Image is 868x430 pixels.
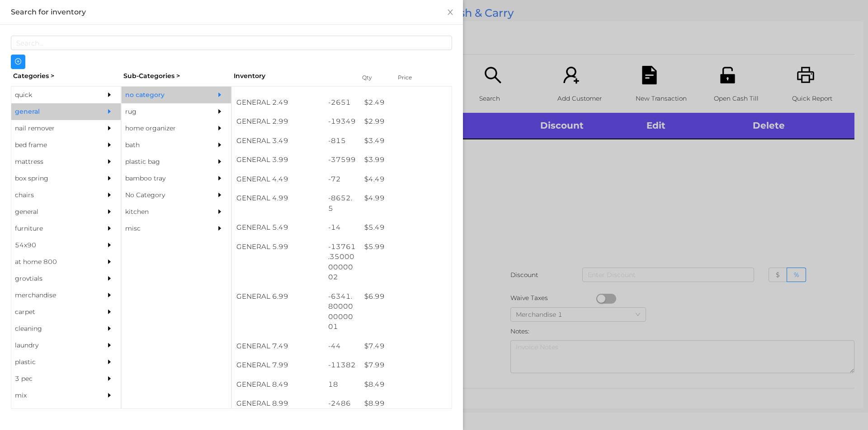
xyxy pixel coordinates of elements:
div: $ 5.99 [360,237,452,257]
div: $ 6.99 [360,287,452,306]
div: -19349 [324,112,360,131]
div: GENERAL 4.99 [232,189,324,208]
i: icon: caret-right [106,225,113,231]
i: icon: caret-right [106,342,113,348]
div: $ 4.99 [360,189,452,208]
i: icon: caret-right [106,175,113,181]
div: -44 [324,337,360,356]
i: icon: caret-right [106,158,113,165]
i: icon: caret-right [106,392,113,398]
div: -6341.800000000001 [324,287,360,337]
div: Categories > [11,69,121,83]
i: icon: caret-right [106,108,113,115]
div: -2651 [324,93,360,112]
div: GENERAL 6.99 [232,287,324,306]
i: icon: caret-right [217,142,223,148]
div: bamboo tray [122,170,204,187]
i: icon: caret-right [217,108,223,115]
div: 54x90 [11,237,94,254]
div: $ 8.99 [360,394,452,413]
i: icon: caret-right [106,208,113,215]
div: furniture [11,220,94,237]
div: no category [122,87,204,103]
i: icon: caret-right [106,192,113,198]
div: Search for inventory [11,7,452,17]
div: GENERAL 7.99 [232,356,324,375]
i: icon: caret-right [217,208,223,215]
div: laundry [11,337,94,354]
div: -2486 [324,394,360,413]
div: $ 4.49 [360,170,452,189]
div: -13761.350000000002 [324,237,360,287]
div: GENERAL 8.99 [232,394,324,413]
div: $ 2.99 [360,112,452,131]
i: icon: close [447,9,454,16]
i: icon: caret-right [217,225,223,231]
div: -815 [324,131,360,151]
div: Inventory [234,71,351,81]
div: GENERAL 3.49 [232,131,324,151]
i: icon: caret-right [217,158,223,165]
div: carpet [11,304,94,320]
div: bed frame [11,137,94,153]
div: GENERAL 5.49 [232,218,324,237]
div: GENERAL 2.49 [232,93,324,112]
div: general [11,203,94,220]
i: icon: caret-right [217,192,223,198]
div: $ 7.49 [360,337,452,356]
div: cleaning [11,320,94,337]
div: $ 7.99 [360,356,452,375]
div: $ 2.49 [360,93,452,112]
div: at home 800 [11,254,94,270]
div: $ 5.49 [360,218,452,237]
div: -37599 [324,150,360,170]
div: -72 [324,170,360,189]
div: bath [122,137,204,153]
div: GENERAL 3.99 [232,150,324,170]
i: icon: caret-right [106,242,113,248]
div: GENERAL 2.99 [232,112,324,131]
div: 3 pec [11,370,94,387]
div: misc [122,220,204,237]
div: GENERAL 5.99 [232,237,324,257]
div: plastic bag [122,153,204,170]
div: GENERAL 4.49 [232,170,324,189]
div: No Category [122,187,204,203]
div: grovtials [11,270,94,287]
div: home organizer [122,120,204,137]
i: icon: caret-right [106,325,113,332]
div: mattress [11,153,94,170]
div: Sub-Categories > [121,69,231,83]
div: $ 3.49 [360,131,452,151]
div: $ 3.99 [360,150,452,170]
div: Qty [360,71,387,84]
i: icon: caret-right [106,142,113,148]
div: quick [11,87,94,103]
div: 18 [324,375,360,394]
div: GENERAL 8.49 [232,375,324,394]
div: chairs [11,187,94,203]
div: $ 8.49 [360,375,452,394]
div: -8652.5 [324,189,360,218]
i: icon: caret-right [217,125,223,131]
i: icon: caret-right [106,309,113,315]
i: icon: caret-right [106,259,113,265]
div: rug [122,103,204,120]
i: icon: caret-right [106,359,113,365]
div: Price [396,71,432,84]
div: mix [11,387,94,404]
div: nail remover [11,120,94,137]
div: appliances [11,404,94,421]
button: icon: plus-circle [11,55,25,69]
i: icon: caret-right [106,292,113,298]
i: icon: caret-right [217,175,223,181]
div: -11382 [324,356,360,375]
div: box spring [11,170,94,187]
i: icon: caret-right [106,125,113,131]
div: merchandise [11,287,94,304]
i: icon: caret-right [217,92,223,98]
input: Search... [11,36,452,50]
i: icon: caret-right [106,92,113,98]
div: general [11,103,94,120]
i: icon: caret-right [106,375,113,382]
